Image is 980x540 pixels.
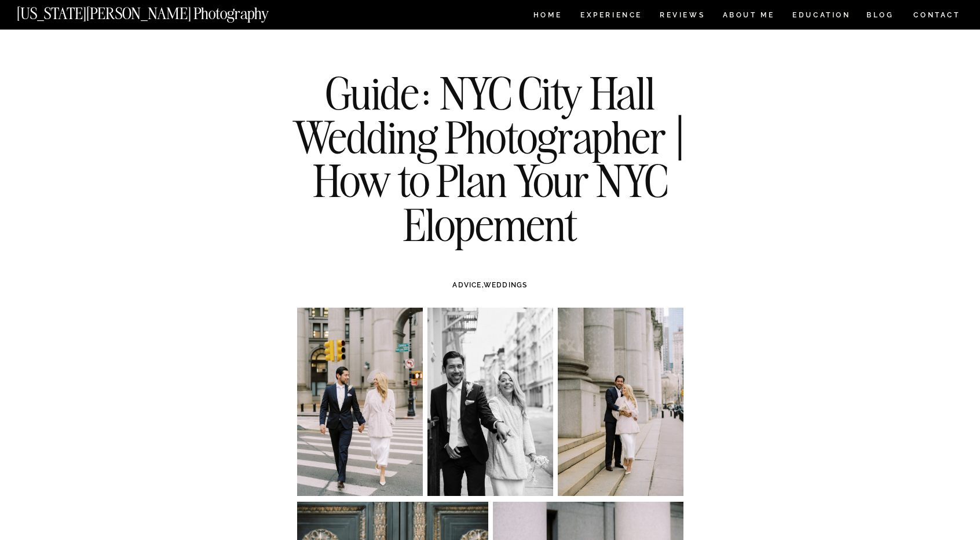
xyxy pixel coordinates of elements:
[17,6,308,16] a: [US_STATE][PERSON_NAME] Photography
[531,12,564,21] a: HOME
[660,12,703,21] a: REVIEWS
[866,12,894,21] a: BLOG
[427,308,553,496] img: Bride and groom outside the Soho Grand by NYC city hall wedding photographer
[321,280,659,290] h3: ,
[280,71,700,246] h1: Guide: NYC City Hall Wedding Photographer | How to Plan Your NYC Elopement
[452,281,481,289] a: ADVICE
[484,281,528,289] a: WEDDINGS
[722,12,775,21] a: ABOUT ME
[558,308,683,496] img: Bride and groom in front of the subway station in downtown Manhattan following their NYC City Hal...
[913,9,961,21] a: CONTACT
[791,12,852,21] a: EDUCATION
[580,12,641,21] a: Experience
[297,308,423,496] img: Bride and groom crossing Centre St. i downtown Manhattan after eloping at city hall.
